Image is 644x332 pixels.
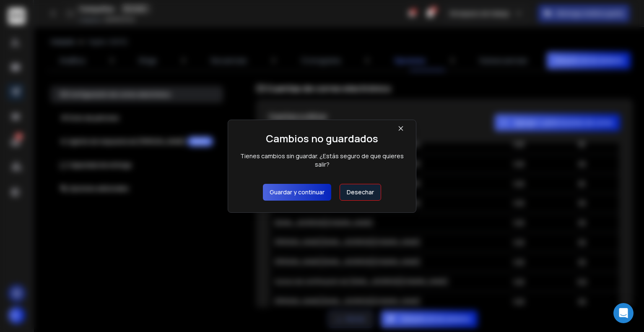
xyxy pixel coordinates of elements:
[347,188,374,196] font: Desechar
[613,303,634,323] div: Abrir Intercom Messenger
[263,184,331,201] button: Guardar y continuar
[266,131,378,145] font: Cambios no guardados
[270,188,325,196] font: Guardar y continuar
[340,184,381,201] button: Desechar
[240,152,405,168] font: Tienes cambios sin guardar. ¿Estás seguro de que quieres salir?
